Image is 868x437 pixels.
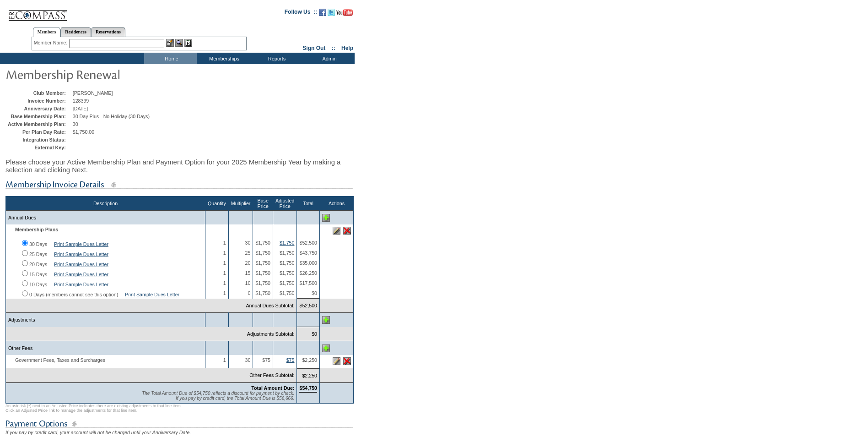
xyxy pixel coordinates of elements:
[8,2,67,21] img: Compass Home
[262,357,270,363] span: $75
[302,53,355,64] td: Admin
[319,9,326,16] img: Become our fan on Facebook
[336,11,353,17] a: Subscribe to our YouTube Channel
[6,327,297,341] td: Adjustments Subtotal:
[73,106,88,111] span: [DATE]
[29,292,118,297] label: 0 Days (members cannot see this option)
[297,368,320,382] td: $2,250
[8,129,70,135] td: Per Plan Day Rate:
[29,282,47,287] label: 10 Days
[299,240,317,246] span: $52,500
[29,272,47,277] label: 15 Days
[8,98,70,104] td: Invoice Number:
[6,299,297,313] td: Annual Dues Subtotal:
[322,344,330,352] img: Add Other Fees line item
[248,290,250,296] span: 0
[245,240,251,246] span: 30
[255,260,270,266] span: $1,750
[286,357,295,363] a: $75
[73,129,94,135] span: $1,750.00
[299,280,317,286] span: $17,500
[320,197,354,211] th: Actions
[73,90,113,96] span: [PERSON_NAME]
[245,357,251,363] span: 30
[8,90,70,96] td: Club Member:
[205,197,229,211] th: Quantity
[34,39,69,47] div: Member Name:
[54,251,108,257] a: Print Sample Dues Letter
[6,197,205,211] th: Description
[333,357,340,365] img: Edit this line item
[285,8,317,19] td: Follow Us ::
[6,211,205,225] td: Annual Dues
[223,280,226,286] span: 1
[91,27,125,37] a: Reservations
[280,280,295,286] span: $1,750
[175,39,183,47] img: View
[5,179,353,191] img: subTtlMembershipInvoiceDetails.gif
[197,53,249,64] td: Memberships
[15,227,58,232] b: Membership Plans
[6,382,297,403] td: Total Amount Due:
[302,45,325,51] a: Sign Out
[8,121,70,127] td: Active Membership Plan:
[60,27,91,37] a: Residences
[297,197,320,211] th: Total
[245,270,251,276] span: 15
[5,404,182,413] span: An asterisk (*) next to an Adjusted Price indicates there are existing adjustments to that line i...
[333,227,340,235] img: Edit this line item
[6,368,297,382] td: Other Fees Subtotal:
[54,282,108,287] a: Print Sample Dues Letter
[54,272,108,277] a: Print Sample Dues Letter
[144,53,197,64] td: Home
[297,299,320,313] td: $52,500
[184,39,192,47] img: Reservations
[299,260,317,266] span: $35,000
[6,313,205,327] td: Adjustments
[223,240,226,246] span: 1
[280,260,295,266] span: $1,750
[8,114,70,119] td: Base Membership Plan:
[245,280,251,286] span: 10
[255,290,270,296] span: $1,750
[223,260,226,266] span: 1
[280,290,295,296] span: $1,750
[223,270,226,276] span: 1
[255,280,270,286] span: $1,750
[280,250,295,256] span: $1,750
[8,137,70,142] td: Integration Status:
[302,357,317,363] span: $2,250
[249,53,302,64] td: Reports
[245,250,251,256] span: 25
[255,270,270,276] span: $1,750
[280,240,295,246] a: $1,750
[280,270,295,276] span: $1,750
[223,250,226,256] span: 1
[8,106,70,111] td: Anniversary Date:
[8,145,70,150] td: External Key:
[341,45,353,51] a: Help
[245,260,251,266] span: 20
[54,262,108,267] a: Print Sample Dues Letter
[319,11,326,17] a: Become our fan on Facebook
[299,250,317,256] span: $43,750
[273,197,297,211] th: Adjusted Price
[5,65,189,83] img: pgTtlMembershipRenewal.gif
[223,290,226,296] span: 1
[336,9,353,16] img: Subscribe to our YouTube Channel
[29,251,47,257] label: 25 Days
[29,241,47,247] label: 30 Days
[223,357,226,363] span: 1
[33,27,61,37] a: Members
[125,292,179,297] a: Print Sample Dues Letter
[312,290,317,296] span: $0
[322,214,330,222] img: Add Annual Dues line item
[322,316,330,324] img: Add Adjustments line item
[255,240,270,246] span: $1,750
[8,357,110,363] span: Government Fees, Taxes and Surcharges
[73,121,78,127] span: 30
[6,341,205,355] td: Other Fees
[343,357,351,365] img: Delete this line item
[343,227,351,235] img: Delete this line item
[299,270,317,276] span: $26,250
